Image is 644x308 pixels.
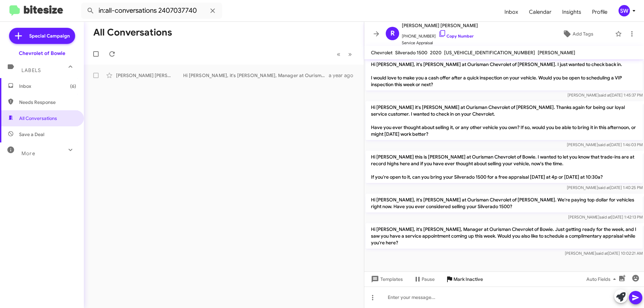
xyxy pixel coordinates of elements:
[402,40,478,46] span: Service Appraisal
[444,50,535,56] span: [US_VEHICLE_IDENTIFICATION_NUMBER]
[567,142,643,147] span: [PERSON_NAME] [DATE] 1:46:03 PM
[619,5,630,16] div: SW
[333,47,356,61] nav: Page navigation example
[567,185,643,190] span: [PERSON_NAME] [DATE] 1:40:25 PM
[70,83,76,89] span: (6)
[337,50,340,58] span: «
[599,93,610,98] span: said at
[19,50,65,57] div: Chevrolet of Bowie
[370,273,403,285] span: Templates
[598,142,610,147] span: said at
[402,29,478,40] span: [PHONE_NUMBER]
[366,151,643,183] p: Hi [PERSON_NAME] this is [PERSON_NAME] at Ourisman Chevrolet of Bowie. I wanted to let you know t...
[364,273,408,285] button: Templates
[29,33,70,39] span: Special Campaign
[586,273,619,285] span: Auto Fields
[568,214,643,220] span: [PERSON_NAME] [DATE] 1:42:13 PM
[598,185,610,190] span: said at
[568,93,643,98] span: [PERSON_NAME] [DATE] 1:45:37 PM
[581,273,624,285] button: Auto Fields
[366,194,643,212] p: Hi [PERSON_NAME], it's [PERSON_NAME] at Ourisman Chevrolet of [PERSON_NAME]. We're paying top dol...
[93,27,172,38] h1: All Conversations
[344,47,356,61] button: Next
[453,273,483,285] span: Mark Inactive
[440,273,488,285] button: Mark Inactive
[430,50,441,56] span: 2020
[390,28,395,39] span: R
[596,251,608,256] span: said at
[371,50,392,56] span: Chevrolet
[366,101,643,140] p: Hi [PERSON_NAME] it's [PERSON_NAME] at Ourisman Chevrolet of [PERSON_NAME]. Thanks again for bein...
[438,34,474,39] a: Copy Number
[543,28,612,40] button: Add Tags
[402,21,478,29] span: [PERSON_NAME] [PERSON_NAME]
[21,67,41,73] span: Labels
[565,251,643,256] span: [PERSON_NAME] [DATE] 10:02:21 AM
[116,72,183,79] div: [PERSON_NAME] [PERSON_NAME]
[9,28,75,44] a: Special Campaign
[587,2,613,22] a: Profile
[366,223,643,249] p: Hi [PERSON_NAME], it's [PERSON_NAME], Manager at Ourisman Chevrolet of Bowie. Just getting ready ...
[613,5,637,16] button: SW
[81,3,222,19] input: Search
[21,150,35,157] span: More
[599,214,611,220] span: said at
[19,131,44,138] span: Save a Deal
[573,28,593,40] span: Add Tags
[19,99,76,106] span: Needs Response
[333,47,344,61] button: Previous
[348,50,352,58] span: »
[524,2,557,22] a: Calendar
[183,72,329,79] div: Hi [PERSON_NAME], it's [PERSON_NAME], Manager at Ourisman Chevrolet of Bowie. Just getting ready ...
[408,273,440,285] button: Pause
[19,83,76,89] span: Inbox
[329,72,359,79] div: a year ago
[557,2,587,22] a: Insights
[19,115,57,122] span: All Conversations
[538,50,575,56] span: [PERSON_NAME]
[422,273,435,285] span: Pause
[366,58,643,90] p: Hi [PERSON_NAME], it's [PERSON_NAME] at Ourisman Chevrolet of [PERSON_NAME]. I just wanted to che...
[395,50,427,56] span: Silverado 1500
[499,2,524,22] a: Inbox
